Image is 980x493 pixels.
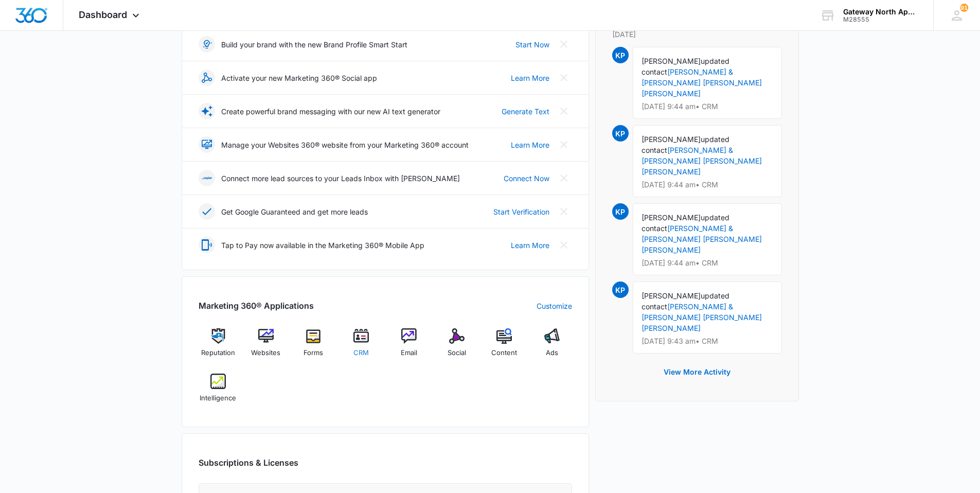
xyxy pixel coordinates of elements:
span: Email [401,348,417,358]
span: KP [612,125,629,142]
button: View More Activity [653,360,741,384]
span: Intelligence [200,393,236,403]
a: Content [485,328,524,365]
a: Email [389,328,429,365]
span: Websites [251,348,280,358]
a: Start Verification [493,206,549,217]
p: Manage your Websites 360® website from your Marketing 360® account [221,139,469,150]
p: Build your brand with the new Brand Profile Smart Start [221,39,407,50]
a: Start Now [515,39,549,50]
a: Intelligence [199,374,238,411]
span: [PERSON_NAME] [642,291,701,300]
span: KP [612,47,629,63]
a: [PERSON_NAME] & [PERSON_NAME] [PERSON_NAME] [PERSON_NAME] [642,146,762,176]
p: Activate your new Marketing 360® Social app [221,73,377,83]
p: [DATE] 9:44 am • CRM [642,259,773,267]
span: KP [612,203,629,220]
span: [PERSON_NAME] [642,57,701,65]
a: Learn More [511,139,549,150]
h2: Subscriptions & Licenses [199,456,298,469]
a: CRM [342,328,381,365]
a: [PERSON_NAME] & [PERSON_NAME] [PERSON_NAME] [PERSON_NAME] [642,302,762,332]
a: [PERSON_NAME] & [PERSON_NAME] [PERSON_NAME] [PERSON_NAME] [642,67,762,98]
p: [DATE] 9:43 am • CRM [642,338,773,345]
span: [PERSON_NAME] [642,213,701,222]
button: Close [556,170,572,186]
a: [PERSON_NAME] & [PERSON_NAME] [PERSON_NAME] [PERSON_NAME] [642,224,762,254]
span: Content [491,348,517,358]
span: 91 [960,4,968,12]
button: Close [556,136,572,153]
a: Customize [537,301,572,311]
a: Websites [246,328,286,365]
p: Connect more lead sources to your Leads Inbox with [PERSON_NAME] [221,173,460,184]
span: Social [448,348,466,358]
a: Generate Text [502,106,549,117]
span: Reputation [201,348,235,358]
button: Close [556,203,572,220]
a: Social [437,328,476,365]
div: account name [843,8,918,16]
p: Get Google Guaranteed and get more leads [221,206,368,217]
span: KP [612,281,629,298]
h2: Marketing 360® Applications [199,300,314,312]
a: Learn More [511,240,549,251]
a: Connect Now [504,173,549,184]
div: notifications count [960,4,968,12]
a: Ads [532,328,572,365]
p: [DATE] [612,29,782,40]
span: CRM [353,348,369,358]
button: Close [556,69,572,86]
a: Learn More [511,73,549,83]
div: account id [843,16,918,23]
p: [DATE] 9:44 am • CRM [642,103,773,110]
span: [PERSON_NAME] [642,135,701,144]
button: Close [556,237,572,253]
button: Close [556,36,572,52]
p: Tap to Pay now available in the Marketing 360® Mobile App [221,240,424,251]
span: Ads [546,348,558,358]
button: Close [556,103,572,119]
p: Create powerful brand messaging with our new AI text generator [221,106,440,117]
a: Reputation [199,328,238,365]
span: Forms [304,348,323,358]
a: Forms [294,328,333,365]
p: [DATE] 9:44 am • CRM [642,181,773,188]
span: Dashboard [79,9,127,20]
